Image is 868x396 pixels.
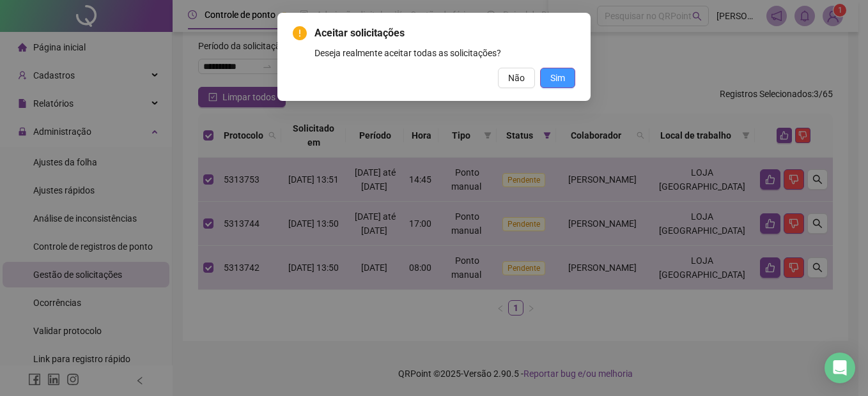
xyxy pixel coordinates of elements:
[825,353,855,383] div: Open Intercom Messenger
[540,68,575,88] button: Sim
[508,71,525,85] span: Não
[293,26,307,40] span: exclamation-circle
[314,26,575,41] span: Aceitar solicitações
[314,46,575,60] div: Deseja realmente aceitar todas as solicitações?
[498,68,535,88] button: Não
[550,71,565,85] span: Sim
